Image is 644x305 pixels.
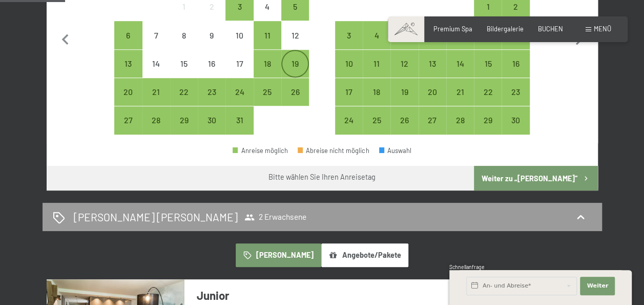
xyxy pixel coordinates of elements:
[281,50,309,78] div: Sun Oct 19 2025
[363,50,390,78] div: Tue Nov 11 2025
[335,21,363,49] div: Anreise möglich
[115,31,141,57] div: 6
[419,106,446,134] div: Thu Nov 27 2025
[419,78,446,106] div: Thu Nov 20 2025
[502,21,529,49] div: Sun Nov 09 2025
[282,3,308,28] div: 5
[142,78,170,106] div: Anreise möglich
[198,21,225,49] div: Thu Oct 09 2025
[268,172,376,182] div: Bitte wählen Sie Ihren Anreisetag
[171,88,197,113] div: 22
[474,106,502,134] div: Anreise möglich
[446,78,474,106] div: Anreise möglich
[199,60,224,85] div: 16
[502,50,529,78] div: Sun Nov 16 2025
[419,21,446,49] div: Thu Nov 06 2025
[474,21,502,49] div: Anreise möglich
[198,106,225,134] div: Anreise möglich
[254,78,281,106] div: Sat Oct 25 2025
[420,88,445,113] div: 20
[474,78,502,106] div: Sat Nov 22 2025
[447,88,473,113] div: 21
[281,78,309,106] div: Anreise möglich
[447,60,473,85] div: 14
[225,21,253,49] div: Anreise nicht möglich
[336,116,362,142] div: 24
[255,3,280,28] div: 4
[335,106,363,134] div: Anreise möglich
[236,243,321,267] button: [PERSON_NAME]
[446,21,474,49] div: Fri Nov 07 2025
[487,25,524,33] a: Bildergalerie
[171,3,197,28] div: 1
[233,147,288,154] div: Anreise möglich
[198,78,225,106] div: Anreise möglich
[364,60,389,85] div: 11
[170,78,198,106] div: Wed Oct 22 2025
[364,31,389,57] div: 4
[142,50,170,78] div: Tue Oct 14 2025
[198,78,225,106] div: Thu Oct 23 2025
[281,21,309,49] div: Anreise nicht möglich
[114,106,142,134] div: Mon Oct 27 2025
[335,50,363,78] div: Mon Nov 10 2025
[336,88,362,113] div: 17
[580,277,615,295] button: Weiter
[170,106,198,134] div: Wed Oct 29 2025
[170,106,198,134] div: Anreise möglich
[226,88,252,113] div: 24
[254,50,281,78] div: Anreise möglich
[281,50,309,78] div: Anreise möglich
[587,282,608,290] span: Weiter
[433,25,472,33] span: Premium Spa
[446,50,474,78] div: Anreise möglich
[502,78,529,106] div: Anreise möglich
[198,21,225,49] div: Anreise nicht möglich
[282,88,308,113] div: 26
[446,21,474,49] div: Anreise möglich
[474,21,502,49] div: Sat Nov 08 2025
[170,50,198,78] div: Anreise nicht möglich
[446,106,474,134] div: Anreise möglich
[199,3,224,28] div: 2
[199,31,224,57] div: 9
[255,31,280,57] div: 11
[475,88,501,113] div: 22
[282,31,308,57] div: 12
[114,50,142,78] div: Anreise möglich
[363,21,390,49] div: Anreise möglich
[225,78,253,106] div: Anreise möglich
[170,50,198,78] div: Wed Oct 15 2025
[114,78,142,106] div: Mon Oct 20 2025
[502,106,529,134] div: Sun Nov 30 2025
[474,50,502,78] div: Sat Nov 15 2025
[420,60,445,85] div: 13
[282,60,308,85] div: 19
[391,116,417,142] div: 26
[115,88,141,113] div: 20
[475,3,501,28] div: 1
[420,31,445,57] div: 6
[419,50,446,78] div: Thu Nov 13 2025
[170,21,198,49] div: Anreise nicht möglich
[336,31,362,57] div: 3
[225,106,253,134] div: Fri Oct 31 2025
[474,50,502,78] div: Anreise möglich
[225,21,253,49] div: Fri Oct 10 2025
[74,209,238,224] h2: [PERSON_NAME] [PERSON_NAME]
[298,147,369,154] div: Abreise nicht möglich
[226,31,252,57] div: 10
[114,78,142,106] div: Anreise möglich
[594,25,611,33] span: Menü
[335,78,363,106] div: Mon Nov 17 2025
[502,78,529,106] div: Sun Nov 23 2025
[198,50,225,78] div: Thu Oct 16 2025
[199,116,224,142] div: 30
[390,78,418,106] div: Anreise möglich
[114,106,142,134] div: Anreise möglich
[225,78,253,106] div: Fri Oct 24 2025
[474,166,597,190] button: Weiter zu „[PERSON_NAME]“
[225,106,253,134] div: Anreise möglich
[170,78,198,106] div: Anreise möglich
